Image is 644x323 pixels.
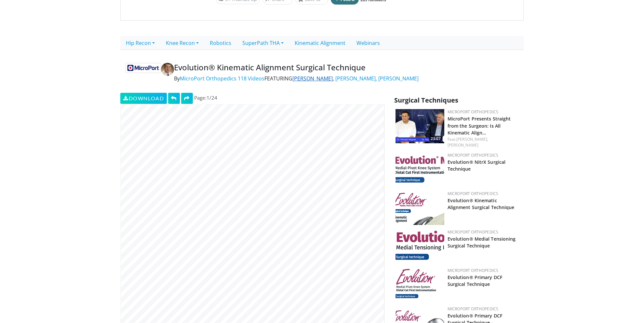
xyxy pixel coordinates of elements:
span: Surgical Techniques [394,96,458,105]
a: MicroPort Presents Straight from the Surgeon: Is All Kinematic Align… [448,116,511,135]
a: Evolution® Kinematic Alignment Surgical Technique [448,197,515,210]
a: Download [120,93,167,104]
span: Page: / [194,95,217,101]
a: 118 Videos [238,75,264,82]
a: [PERSON_NAME], [456,136,488,142]
a: [PERSON_NAME] [378,75,419,82]
span: 23:07 [429,136,443,142]
a: Knee Recon [160,36,204,50]
img: 2d38700c-439e-483d-a89a-ba1004671f17.150x105_q85_crop-smart_upscale.jpg [396,109,444,143]
a: [PERSON_NAME] [448,142,478,148]
img: e1e2ef62-3654-47df-b62a-4eb4e3a393d2.png.150x105_q85_crop-smart_upscale.png [396,229,444,263]
a: Evolution® Medial Tensioning Surgical Technique [448,236,516,249]
a: Kinematic Alignment [289,36,351,50]
a: MicroPort Orthopedics [448,191,499,196]
a: MicroPort Orthopedics [448,306,499,312]
span: 1 [207,95,209,101]
span: 24 [211,95,217,101]
a: Hip Recon [120,36,160,50]
a: [PERSON_NAME], [335,75,377,82]
img: dfd82b2a-9cf2-40e8-a711-339f543f6f77.png.150x105_q85_crop-smart_upscale.png [396,191,444,225]
a: MicroPort Orthopedics [448,268,499,273]
a: 23:07 [396,109,444,143]
img: Avatar [161,63,174,76]
a: MicroPort Orthopedics [448,109,499,115]
img: 64ad8ed8-f714-456f-b267-a998d7110629.png.150x105_q85_crop-smart_upscale.png [396,268,444,302]
a: Robotics [204,36,237,50]
a: SuperPath THA [237,36,289,50]
a: MicroPort Orthopedics [448,229,499,235]
a: Evolution® NitrX Surgical Technique [448,159,506,172]
a: [PERSON_NAME], [292,75,334,82]
a: Evolution® Primary DCF Surgical Technique [448,274,503,287]
img: 4294919c-a0fc-4e42-bea7-a2d69437d8e4.png.150x105_q85_crop-smart_upscale.png [396,152,444,187]
p: By FEATURING [174,75,519,82]
div: Feat. [448,136,517,148]
a: Webinars [351,36,385,50]
h4: Evolution® Kinematic Alignment Surgical Technique [174,63,519,72]
a: MicroPort Orthopedics [180,75,236,82]
a: MicroPort Orthopedics [448,152,499,158]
